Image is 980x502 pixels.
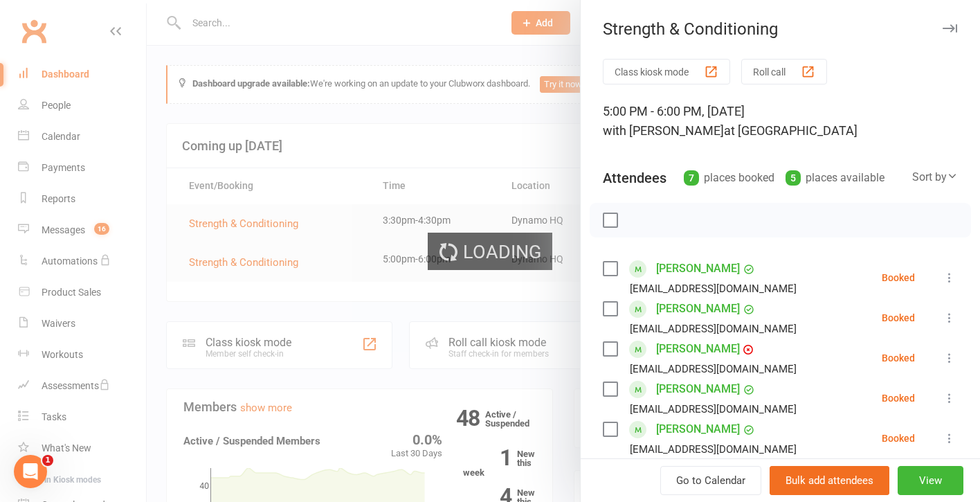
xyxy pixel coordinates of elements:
div: [EMAIL_ADDRESS][DOMAIN_NAME] [630,360,797,378]
span: with [PERSON_NAME] [603,123,724,138]
button: Bulk add attendees [770,466,889,495]
iframe: Intercom live chat [14,455,47,488]
a: [PERSON_NAME] [656,378,740,400]
div: 5:00 PM - 6:00 PM, [DATE] [603,102,958,141]
span: at [GEOGRAPHIC_DATA] [724,123,857,138]
div: Booked [882,353,915,363]
button: Class kiosk mode [603,59,730,84]
div: Sort by [912,168,958,186]
a: [PERSON_NAME] [656,338,740,360]
div: [EMAIL_ADDRESS][DOMAIN_NAME] [630,280,797,298]
div: [EMAIL_ADDRESS][DOMAIN_NAME] [630,400,797,418]
div: Strength & Conditioning [581,19,980,39]
div: Booked [882,313,915,323]
span: 1 [42,455,53,466]
div: [EMAIL_ADDRESS][DOMAIN_NAME] [630,320,797,338]
a: [PERSON_NAME] [656,298,740,320]
div: 7 [684,170,699,186]
a: [PERSON_NAME] [656,418,740,440]
button: Roll call [741,59,827,84]
div: Booked [882,273,915,283]
a: Go to Calendar [660,466,761,495]
div: [EMAIL_ADDRESS][DOMAIN_NAME] [630,440,797,458]
div: 5 [786,170,801,186]
button: View [898,466,963,495]
a: [PERSON_NAME] [656,258,740,280]
div: Attendees [603,168,666,188]
div: places available [786,168,884,188]
div: places booked [684,168,774,188]
div: Booked [882,393,915,403]
div: Booked [882,433,915,443]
